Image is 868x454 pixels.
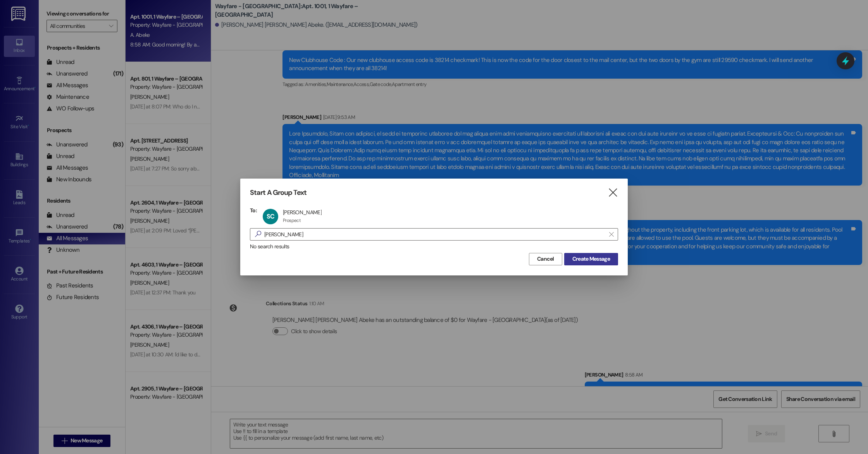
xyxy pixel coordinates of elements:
div: No search results [250,242,618,251]
div: [PERSON_NAME] [283,209,322,216]
h3: Start A Group Text [250,188,307,197]
span: SC [267,212,274,220]
div: Prospect [283,217,301,224]
h3: To: [250,207,257,214]
span: Create Message [572,255,610,263]
input: Search for any contact or apartment [264,229,605,240]
i:  [609,231,613,237]
i:  [608,189,618,197]
button: Clear text [605,229,618,240]
button: Create Message [564,253,618,265]
button: Cancel [529,253,562,265]
span: Cancel [537,255,554,263]
i:  [252,230,264,238]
